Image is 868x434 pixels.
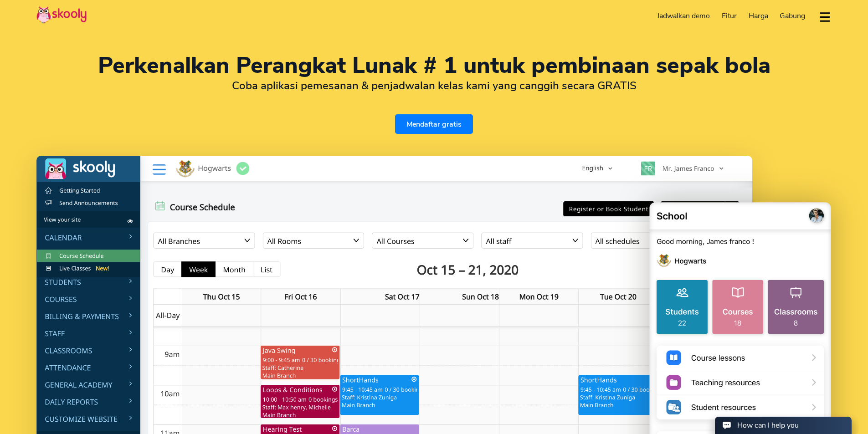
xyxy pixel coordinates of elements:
[36,6,87,24] img: Skooly
[743,9,774,23] a: Harga
[36,79,832,92] h2: Coba aplikasi pemesanan & penjadwalan kelas kami yang canggih secara GRATIS
[716,9,743,23] a: Fitur
[36,55,832,77] h1: Perkenalkan Perangkat Lunak # 1 untuk pembinaan sepak bola
[780,11,805,21] span: Gabung
[749,11,768,21] span: Harga
[652,9,716,23] a: Jadwalkan demo
[818,6,832,27] button: dropdown menu
[395,114,473,134] a: Mendaftar gratis
[774,9,811,23] a: Gabung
